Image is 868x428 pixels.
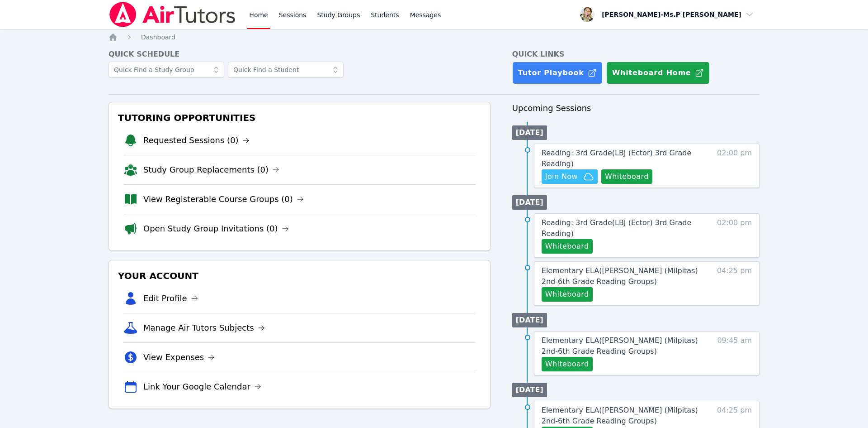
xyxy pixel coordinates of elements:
span: 09:45 am [717,335,752,371]
a: Elementary ELA([PERSON_NAME] (Milpitas) 2nd-6th Grade Reading Groups) [542,335,699,357]
span: 02:00 pm [717,217,752,254]
li: [DATE] [512,195,547,210]
span: Join Now [545,171,578,182]
h3: Upcoming Sessions [512,102,759,115]
li: [DATE] [512,125,547,140]
a: Link Your Google Calendar [143,380,261,393]
input: Quick Find a Student [228,62,344,78]
span: Elementary ELA ( [PERSON_NAME] (Milpitas) 2nd-6th Grade Reading Groups ) [542,406,698,425]
button: Whiteboard [542,287,593,302]
button: Whiteboard [601,169,652,184]
span: Reading: 3rd Grade ( LBJ (Ector) 3rd Grade Reading ) [542,218,691,238]
input: Quick Find a Study Group [108,62,224,78]
a: Tutor Playbook [512,62,603,84]
a: Reading: 3rd Grade(LBJ (Ector) 3rd Grade Reading) [542,217,699,239]
li: [DATE] [512,313,547,327]
a: Manage Air Tutors Subjects [143,322,265,334]
button: Whiteboard [542,357,593,371]
h3: Your Account [116,268,483,284]
a: Edit Profile [143,292,198,305]
button: Whiteboard [542,239,593,254]
h4: Quick Schedule [108,49,491,60]
span: 02:00 pm [717,148,752,184]
a: Study Group Replacements (0) [143,164,279,176]
a: Elementary ELA([PERSON_NAME] (Milpitas) 2nd-6th Grade Reading Groups) [542,405,699,427]
a: View Registerable Course Groups (0) [143,193,304,206]
nav: Breadcrumb [108,33,759,42]
a: Requested Sessions (0) [143,134,250,147]
span: Dashboard [141,34,175,41]
a: Dashboard [141,33,175,42]
span: Elementary ELA ( [PERSON_NAME] (Milpitas) 2nd-6th Grade Reading Groups ) [542,266,698,286]
span: Elementary ELA ( [PERSON_NAME] (Milpitas) 2nd-6th Grade Reading Groups ) [542,336,698,356]
h3: Tutoring Opportunities [116,110,483,126]
a: Elementary ELA([PERSON_NAME] (Milpitas) 2nd-6th Grade Reading Groups) [542,265,699,287]
a: Reading: 3rd Grade(LBJ (Ector) 3rd Grade Reading) [542,148,699,169]
img: Air Tutors [108,2,236,27]
button: Whiteboard Home [606,62,710,84]
a: Open Study Group Invitations (0) [143,222,289,235]
li: [DATE] [512,383,547,397]
button: Join Now [542,169,598,184]
span: Messages [410,10,441,19]
a: View Expenses [143,351,215,364]
span: Reading: 3rd Grade ( LBJ (Ector) 3rd Grade Reading ) [542,149,691,168]
h4: Quick Links [512,49,759,60]
span: 04:25 pm [717,265,752,302]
